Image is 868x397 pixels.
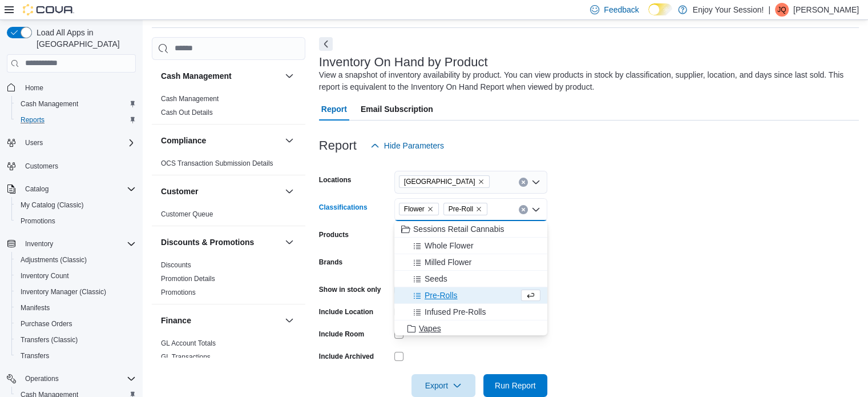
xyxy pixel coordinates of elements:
[475,206,482,212] button: Remove Pre-Roll from selection in this group
[16,317,77,331] a: Purchase Orders
[11,348,140,364] button: Transfers
[11,252,140,268] button: Adjustments (Classic)
[399,175,490,188] span: London North
[775,3,789,17] div: Jessica Quenneville
[21,99,78,109] span: Cash Management
[282,235,296,249] button: Discounts & Promotions
[404,203,425,215] span: Flower
[11,316,140,332] button: Purchase Orders
[16,253,91,267] a: Adjustments (Classic)
[161,95,219,103] a: Cash Management
[413,223,504,235] span: Sessions Retail Cannabis
[2,236,140,252] button: Inventory
[519,178,528,187] button: Clear input
[319,55,488,69] h3: Inventory On Hand by Product
[16,97,83,111] a: Cash Management
[531,178,540,187] button: Open list of options
[152,336,305,368] div: Finance
[483,374,547,397] button: Run Report
[419,323,441,334] span: Vapes
[161,159,273,167] a: OCS Transaction Submission Details
[161,288,196,296] a: Promotions
[21,136,47,150] button: Users
[25,162,58,171] span: Customers
[478,178,485,185] button: Remove London North from selection in this group
[319,203,368,212] label: Classifications
[152,258,305,304] div: Discounts & Promotions
[21,319,72,328] span: Purchase Orders
[394,238,547,254] button: Whole Flower
[16,285,136,299] span: Inventory Manager (Classic)
[16,301,136,315] span: Manifests
[11,96,140,112] button: Cash Management
[161,339,216,348] span: GL Account Totals
[161,135,206,146] h3: Compliance
[152,92,305,124] div: Cash Management
[449,203,473,215] span: Pre-Roll
[16,301,54,315] a: Manifests
[793,3,859,17] p: [PERSON_NAME]
[161,70,232,82] h3: Cash Management
[11,112,140,128] button: Reports
[693,3,764,17] p: Enjoy Your Session!
[16,198,88,212] a: My Catalog (Classic)
[16,253,136,267] span: Adjustments (Classic)
[425,256,471,268] span: Milled Flower
[604,4,639,15] span: Feedback
[16,269,74,283] a: Inventory Count
[361,98,433,121] span: Email Subscription
[16,214,136,228] span: Promotions
[11,332,140,348] button: Transfers (Classic)
[768,3,770,17] p: |
[519,205,528,214] button: Clear input
[16,285,111,299] a: Inventory Manager (Classic)
[161,186,198,197] h3: Customer
[21,200,84,210] span: My Catalog (Classic)
[394,320,547,337] button: Vapes
[11,300,140,316] button: Manifests
[425,306,486,318] span: Infused Pre-Rolls
[282,134,296,147] button: Compliance
[394,271,547,287] button: Seeds
[25,185,49,194] span: Catalog
[648,3,672,15] input: Dark Mode
[319,69,853,93] div: View a snapshot of inventory availability by product. You can view products in stock by classific...
[21,237,58,251] button: Inventory
[319,37,333,51] button: Next
[161,109,213,117] a: Cash Out Details
[21,271,69,280] span: Inventory Count
[21,159,63,173] a: Customers
[427,206,434,212] button: Remove Flower from selection in this group
[425,240,474,251] span: Whole Flower
[425,290,458,301] span: Pre-Rolls
[2,181,140,197] button: Catalog
[394,221,547,238] button: Sessions Retail Cannabis
[319,352,374,361] label: Include Archived
[282,69,296,83] button: Cash Management
[161,159,273,168] span: OCS Transaction Submission Details
[25,374,59,383] span: Operations
[319,307,373,316] label: Include Location
[161,70,280,82] button: Cash Management
[11,197,140,213] button: My Catalog (Classic)
[282,185,296,198] button: Customer
[319,258,342,267] label: Brands
[161,315,280,326] button: Finance
[23,4,74,15] img: Cova
[21,237,136,251] span: Inventory
[161,260,191,270] span: Discounts
[161,108,213,117] span: Cash Out Details
[21,255,87,264] span: Adjustments (Classic)
[394,254,547,271] button: Milled Flower
[16,214,60,228] a: Promotions
[161,210,213,218] a: Customer Queue
[21,159,136,173] span: Customers
[161,261,191,269] a: Discounts
[394,287,547,304] button: Pre-Rolls
[319,139,357,153] h3: Report
[418,374,469,397] span: Export
[21,115,45,125] span: Reports
[11,213,140,229] button: Promotions
[11,268,140,284] button: Inventory Count
[21,303,50,312] span: Manifests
